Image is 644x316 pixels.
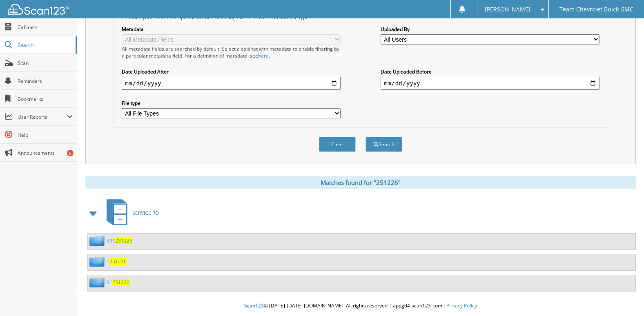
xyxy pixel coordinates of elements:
label: Metadata [122,26,340,33]
div: All metadata fields are searched by default. Select a cabinet with metadata to enable filtering b... [122,45,340,59]
input: end [381,77,599,90]
span: Bookmarks [18,96,73,102]
a: 391251226 [107,237,132,244]
span: Team Chevrolet Buick GMC [559,7,633,12]
span: 251226 [109,258,127,265]
button: Clear [319,137,356,152]
iframe: Chat Widget [603,277,644,316]
span: 251226 [115,237,132,244]
img: folder2.png [89,277,107,287]
span: Reminders [18,78,73,85]
label: Uploaded By [381,26,599,33]
a: here [258,52,269,59]
button: Search [365,137,402,152]
span: 251226 [112,279,129,286]
input: start [122,77,340,90]
span: Scan [18,60,73,67]
a: 91251226 [107,279,129,286]
img: folder2.png [89,236,107,246]
img: scan123-logo-white.svg [8,4,69,15]
div: Matches found for "251226" [85,176,636,189]
a: 1251226 [107,258,127,265]
a: SERVICE RO [102,197,159,229]
a: Privacy Policy [446,302,477,309]
label: Date Uploaded Before [381,68,599,75]
span: Help [18,131,73,138]
img: folder2.png [89,256,107,267]
label: Date Uploaded After [122,68,340,75]
span: [PERSON_NAME] [485,7,530,12]
label: File type [122,100,340,107]
span: User Reports [18,113,67,120]
span: Search [18,42,71,49]
span: Cabinets [18,24,73,31]
div: 5 [67,150,74,156]
span: SERVICE RO [132,209,159,216]
span: Scan123 [244,302,264,309]
div: © [DATE]-[DATE] [DOMAIN_NAME]. All rights reserved | appg04-scan123-com | [77,296,644,316]
span: Announcements [18,149,73,156]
